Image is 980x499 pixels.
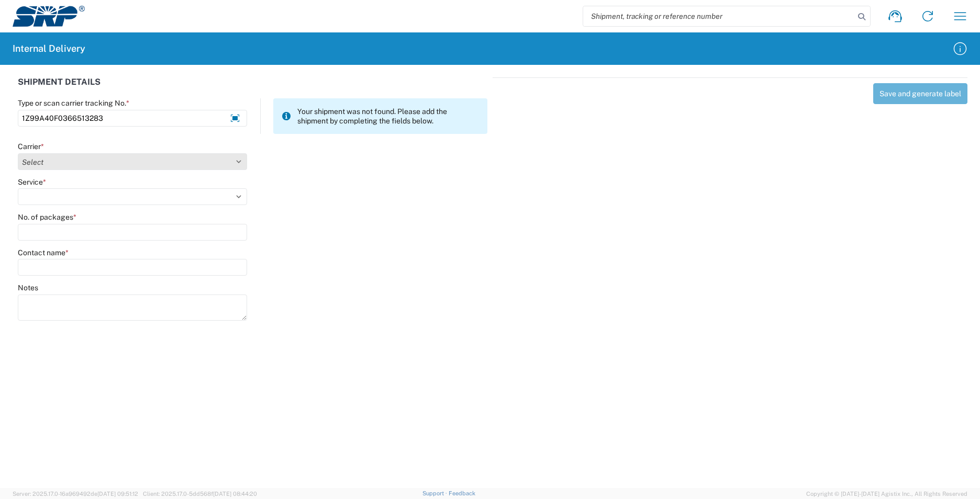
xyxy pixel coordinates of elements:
label: Carrier [18,142,44,151]
label: No. of packages [18,212,76,222]
div: SHIPMENT DETAILS [18,77,487,98]
span: Your shipment was not found. Please add the shipment by completing the fields below. [297,107,479,126]
label: Type or scan carrier tracking No. [18,98,129,108]
a: Feedback [449,490,475,496]
span: Server: 2025.17.0-16a969492de [13,491,138,497]
label: Service [18,177,46,187]
label: Contact name [18,248,69,257]
span: Client: 2025.17.0-5dd568f [143,491,257,497]
span: Copyright © [DATE]-[DATE] Agistix Inc., All Rights Reserved [806,489,967,498]
a: Support [422,490,449,496]
span: [DATE] 08:44:20 [213,491,257,497]
h2: Internal Delivery [13,42,85,55]
span: [DATE] 09:51:12 [97,491,138,497]
img: srp [13,6,85,27]
label: Notes [18,283,38,292]
input: Shipment, tracking or reference number [583,6,854,26]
